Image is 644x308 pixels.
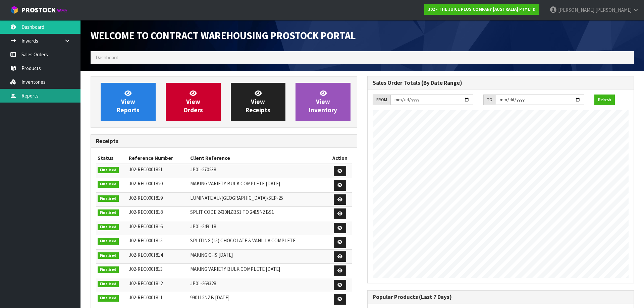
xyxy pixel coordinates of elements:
span: LUMINATE AU/[GEOGRAPHIC_DATA]/SEP-25 [190,195,283,201]
span: Finalised [98,295,119,302]
span: SPLIT CODE 2430NZBS1 TO 2415NZBS1 [190,209,274,215]
span: Finalised [98,181,119,188]
span: MAKING CHS [DATE] [190,252,233,258]
span: Dashboard [96,54,118,61]
span: J02-REC0001819 [129,195,163,201]
span: View Receipts [246,89,270,114]
img: cube-alt.png [10,6,18,14]
span: Finalised [98,224,119,231]
span: 990112NZB [DATE] [190,294,229,301]
span: Finalised [98,238,119,245]
a: ViewOrders [166,83,221,121]
span: J02-REC0001811 [129,294,163,301]
span: JP01-249118 [190,223,216,230]
span: [PERSON_NAME] [595,7,632,13]
h3: Popular Products (Last 7 Days) [373,294,629,300]
span: Finalised [98,209,119,216]
div: TO [483,95,496,105]
span: Finalised [98,195,119,202]
div: FROM [373,95,390,105]
span: J02-REC0001820 [129,180,163,187]
span: Finalised [98,167,119,174]
th: Client Reference [189,153,328,164]
span: J02-REC0001813 [129,266,163,272]
span: JP01-269328 [190,280,216,287]
a: ViewReports [101,83,156,121]
span: J02-REC0001818 [129,209,163,215]
span: J02-REC0001821 [129,166,163,173]
th: Reference Number [127,153,189,164]
h3: Receipts [96,138,352,144]
th: Action [328,153,352,164]
th: Status [96,153,127,164]
a: ViewReceipts [231,83,286,121]
small: WMS [57,7,67,14]
span: J02-REC0001812 [129,280,163,287]
button: Refresh [594,95,615,105]
span: SPLITING (15) CHOCOLATE & VANILLA COMPLETE [190,237,296,244]
span: Finalised [98,281,119,288]
span: View Inventory [309,89,337,114]
span: JP01-270238 [190,166,216,173]
span: View Orders [183,89,203,114]
span: Finalised [98,252,119,259]
span: ProStock [21,6,56,14]
span: MAKING VARIETY BULK COMPLETE [DATE] [190,266,280,272]
a: ViewInventory [296,83,351,121]
span: J02-REC0001815 [129,237,163,244]
strong: J02 - THE JUICE PLUS COMPANY [AUSTRALIA] PTY LTD [428,6,536,12]
span: Welcome to Contract Warehousing ProStock Portal [91,29,356,42]
span: View Reports [117,89,140,114]
span: J02-REC0001816 [129,223,163,230]
span: Finalised [98,266,119,273]
h3: Sales Order Totals (By Date Range) [373,80,629,86]
span: [PERSON_NAME] [558,7,594,13]
span: MAKING VARIETY BULK COMPLETE [DATE] [190,180,280,187]
span: J02-REC0001814 [129,252,163,258]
